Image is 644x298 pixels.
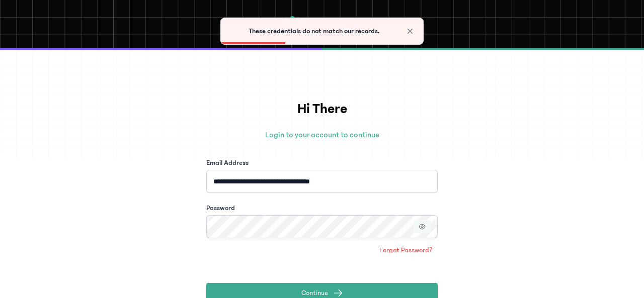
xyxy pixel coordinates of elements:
label: Password [206,203,235,213]
span: Continue [301,288,328,298]
p: Login to your account to continue [206,129,438,141]
h1: Hi There [206,98,438,120]
button: Close [405,26,415,36]
span: Forgot Password? [379,245,433,255]
label: Email Address [206,158,249,168]
span: These credentials do not match our records. [249,27,380,35]
a: Forgot Password? [374,242,438,258]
